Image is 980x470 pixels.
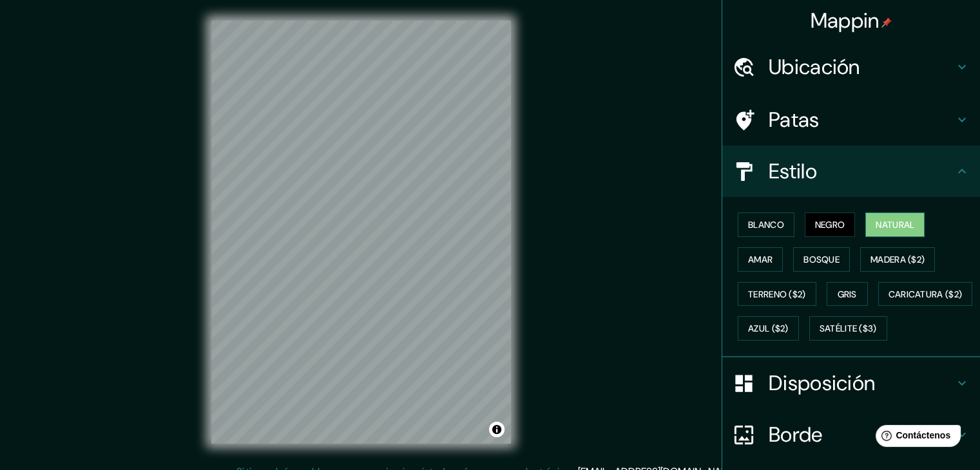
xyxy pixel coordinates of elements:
font: Blanco [748,219,784,230]
button: Activar o desactivar atribución [489,422,504,437]
button: Satélite ($3) [809,316,887,341]
font: Bosque [803,254,840,265]
font: Madera ($2) [870,254,925,265]
font: Caricatura ($2) [889,288,963,300]
font: Terreno ($2) [748,288,806,300]
font: Natural [876,219,914,230]
button: Madera ($2) [860,247,935,272]
button: Azul ($2) [738,316,799,341]
font: Borde [769,421,823,448]
div: Disposición [722,357,980,409]
button: Gris [827,282,868,306]
div: Borde [722,409,980,460]
font: Estilo [769,158,817,185]
font: Gris [838,288,857,300]
font: Ubicación [769,53,860,80]
button: Terreno ($2) [738,282,816,306]
iframe: Lanzador de widgets de ayuda [865,420,966,456]
font: Mappin [811,7,879,34]
button: Negro [805,212,856,237]
button: Caricatura ($2) [878,282,973,306]
div: Patas [722,94,980,146]
font: Amar [748,254,773,265]
div: Ubicación [722,41,980,93]
button: Blanco [738,212,794,237]
button: Natural [865,212,925,237]
font: Disposición [769,370,875,397]
font: Azul ($2) [748,323,789,335]
img: pin-icon.png [881,17,892,28]
canvas: Mapa [211,21,511,444]
font: Satélite ($3) [820,323,877,335]
button: Amar [738,247,783,272]
button: Bosque [793,247,850,272]
font: Negro [815,219,845,230]
div: Estilo [722,146,980,197]
font: Patas [769,106,820,133]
